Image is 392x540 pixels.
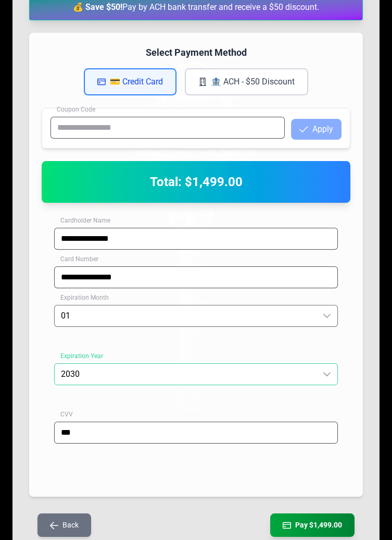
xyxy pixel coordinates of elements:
[73,2,122,12] strong: 💰 Save $50!
[270,513,355,537] button: Pay $1,499.00
[291,119,342,140] button: Apply
[317,305,337,326] div: dropdown trigger
[54,174,338,190] h2: Total: $1,499.00
[55,364,317,385] span: 2030
[42,45,350,60] h4: Select Payment Method
[84,68,176,95] button: 💳 Credit Card
[185,68,308,95] button: 🏦 ACH - $50 Discount
[317,364,337,385] div: dropdown trigger
[37,513,91,537] button: Back
[55,305,317,326] span: 01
